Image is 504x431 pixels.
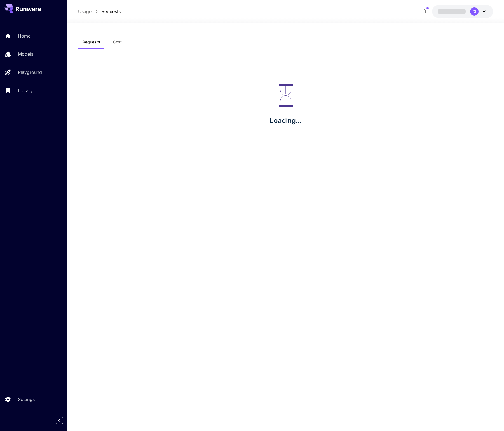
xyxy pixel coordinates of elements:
[78,8,92,15] a: Usage
[60,415,67,425] div: Collapse sidebar
[18,51,33,57] p: Models
[270,116,302,126] p: Loading...
[18,396,35,403] p: Settings
[18,87,33,94] p: Library
[18,69,42,76] p: Playground
[432,5,493,18] button: DI
[78,8,121,15] nav: breadcrumb
[113,39,122,44] span: Cost
[56,417,63,424] button: Collapse sidebar
[470,7,479,16] div: DI
[102,8,121,15] a: Requests
[18,32,31,39] p: Home
[83,39,100,44] span: Requests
